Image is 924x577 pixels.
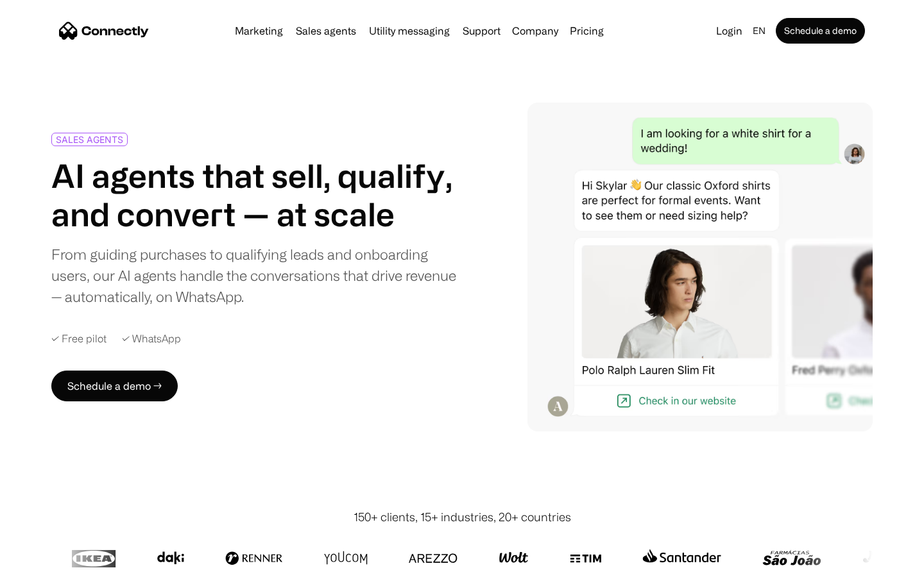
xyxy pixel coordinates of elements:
[51,156,457,233] h1: AI agents that sell, qualify, and convert — at scale
[51,244,457,307] div: From guiding purchases to qualifying leads and onboarding users, our AI agents handle the convers...
[291,26,361,36] a: Sales agents
[56,135,123,144] div: SALES AGENTS
[122,333,181,345] div: ✓ WhatsApp
[512,22,558,40] div: Company
[13,553,77,573] aside: Language selected: English
[458,26,506,36] a: Support
[51,333,107,345] div: ✓ Free pilot
[565,26,609,36] a: Pricing
[354,508,571,526] div: 150+ clients, 15+ industries, 20+ countries
[364,26,455,36] a: Utility messaging
[51,371,178,401] a: Schedule a demo →
[753,22,766,40] div: en
[26,555,77,573] ul: Language list
[776,18,865,44] a: Schedule a demo
[711,22,748,40] a: Login
[230,26,288,36] a: Marketing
